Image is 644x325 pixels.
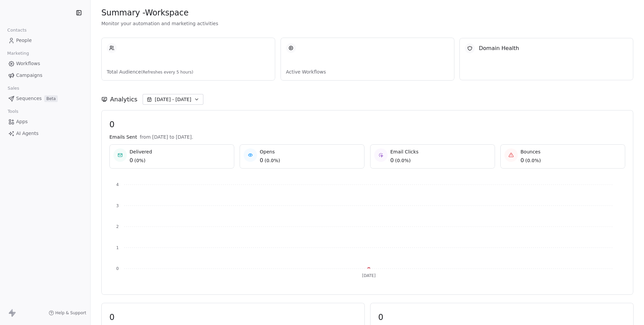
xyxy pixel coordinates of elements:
span: AI Agents [16,130,39,137]
span: 0 [109,120,625,130]
span: Tools [5,106,21,117]
tspan: [DATE] [362,273,376,278]
tspan: 0 [116,266,119,271]
a: Campaigns [5,70,85,81]
tspan: 2 [116,224,119,229]
span: Sequences [16,95,42,102]
span: Contacts [4,25,30,35]
a: People [5,35,85,46]
span: 0 [130,156,133,165]
a: AI Agents [5,128,85,139]
span: Summary - Workspace [101,8,189,18]
span: ( 0.0% ) [395,157,411,164]
span: Total Audience [107,68,270,75]
span: Sales [5,83,22,93]
span: ( 0% ) [134,157,145,164]
span: People [16,37,32,44]
span: Opens [260,148,280,155]
span: Active Workflows [286,68,449,75]
span: Monitor your automation and marketing activities [101,20,633,27]
span: 0 [260,156,263,165]
span: from [DATE] to [DATE]. [140,134,193,140]
span: Emails Sent [109,134,137,140]
span: ( 0.0% ) [264,157,280,164]
span: Help & Support [55,310,86,316]
span: [DATE] - [DATE] [155,96,191,103]
tspan: 3 [116,203,119,208]
tspan: 1 [116,245,119,250]
span: Delivered [130,148,152,155]
span: (Refreshes every 5 hours) [141,70,193,75]
span: ( 0.0% ) [525,157,541,164]
span: Beta [44,95,58,102]
span: 0 [390,156,394,165]
span: Campaigns [16,72,42,79]
a: SequencesBeta [5,93,85,104]
span: Email Clicks [390,148,418,155]
a: Help & Support [49,310,86,316]
tspan: 4 [116,182,119,187]
button: [DATE] - [DATE] [143,94,203,105]
a: Workflows [5,58,85,69]
span: 0 [109,312,357,322]
span: 0 [521,156,524,165]
span: Domain Health [479,44,519,52]
span: Workflows [16,60,40,67]
span: Marketing [4,48,32,58]
a: Apps [5,116,85,127]
span: Analytics [110,95,137,104]
span: Apps [16,118,28,125]
span: 0 [378,312,626,322]
span: Bounces [521,148,541,155]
